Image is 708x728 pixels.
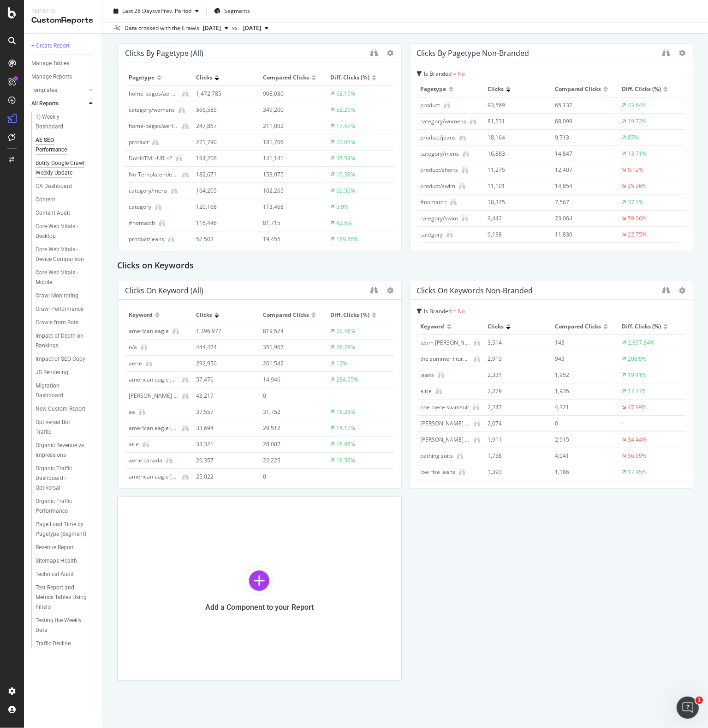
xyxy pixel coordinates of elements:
div: 31,752 [263,408,317,416]
a: Revenue Report [36,543,95,552]
div: Core Web Vitals - Device Comparison [36,245,90,264]
div: 22.75% [628,231,647,239]
a: Traffic Decline [36,639,95,649]
div: 18.28% [336,408,355,416]
button: Last 28 DaysvsPrev. Period [110,4,202,18]
div: product/shorts [421,166,458,174]
div: 26,357 [196,456,250,465]
span: Compared Clicks [555,85,601,93]
div: category [129,203,151,211]
div: home-pages/ae-all-country-home-pages [129,90,178,98]
div: aerie [129,359,142,368]
span: Is Branded [424,307,452,315]
div: 247,867 [196,122,250,130]
div: Optiversal Bot Traffic [36,418,86,437]
div: - [622,419,676,428]
div: 9,713 [555,133,609,142]
div: 5.9% [336,203,349,211]
div: 211,002 [263,122,317,130]
div: jean shorts [421,436,470,444]
div: Manage Tables [31,59,69,68]
div: Clicks on Keyword (All) [125,286,203,295]
div: Revenue Report [36,543,74,552]
button: [DATE] [199,23,232,34]
div: 9,442 [488,214,541,223]
div: Sitemaps Health [36,556,77,566]
div: 52,503 [196,235,250,243]
iframe: Intercom live chat [677,697,699,719]
a: All Reports [31,99,86,109]
div: 18.97% [336,440,355,449]
div: Data crossed with the Crawls [125,24,199,32]
div: Clicks by Pagetype (All)pagetypeClicksCompared ClicksDiff. Clicks (%)home-pages/ae-all-country-ho... [117,43,402,251]
div: 566,585 [196,106,250,114]
div: 22.05% [336,138,355,146]
div: 56.99% [628,452,647,460]
div: category/mens [421,150,459,158]
span: Clicks [488,85,504,93]
div: low rise jeans [421,468,456,476]
div: 261,542 [263,359,317,368]
div: 349,200 [263,106,317,114]
div: n/a [129,343,137,352]
div: 34.44% [628,436,647,444]
div: 1,952 [555,371,609,379]
div: 37.59% [336,154,355,163]
div: product/jeans [129,235,164,243]
div: 1,738 [488,452,541,460]
div: american eagle [129,327,169,335]
div: 908,030 [263,90,317,98]
span: vs Prev. Period [155,7,191,15]
span: Keyword [421,322,445,331]
div: 68,099 [555,117,609,126]
div: 3,514 [488,339,541,347]
div: 14,854 [555,182,609,190]
div: 2,331 [488,371,541,379]
div: #nomatch [129,219,155,227]
div: Content Audit [36,208,70,218]
div: 10,375 [488,198,541,206]
div: Manage Reports [31,72,72,82]
div: Traffic Decline [36,639,71,649]
div: 169.86% [336,235,358,243]
div: 9.12% [628,166,643,174]
div: Core Web Vitals - Mobile [36,268,88,287]
span: 2025 Jul. 4th [243,24,261,32]
div: american eagle jeans [129,376,178,384]
div: product [421,101,440,109]
div: 819,524 [263,327,317,335]
div: 33,321 [196,440,250,449]
button: Segments [210,4,254,18]
div: 70.46% [336,327,355,335]
div: Clicks by Pagetype Non-Branded [417,49,530,58]
div: Add a Component to your Report [205,603,314,612]
div: 1,935 [555,387,609,395]
span: Clicks [196,311,212,319]
a: Impact of SEO Copy [36,354,95,364]
div: airie [421,387,432,395]
div: 81,531 [488,117,541,126]
div: 11,275 [488,166,541,174]
div: Organic Revenue vs Impressions [36,441,89,460]
a: Organic Revenue vs Impressions [36,441,95,460]
div: Reports [31,7,95,15]
div: - [330,473,384,481]
div: product [129,138,149,146]
a: Crawl Performance [36,304,95,314]
div: home-pages/aerie-home [129,122,178,130]
span: Segments [224,7,250,15]
div: jeans [421,371,434,379]
div: ae [129,408,135,416]
a: Core Web Vitals - Desktop [36,222,95,241]
div: Organic Traffic Performance [36,497,89,516]
span: Diff. Clicks (%) [622,85,661,93]
a: Botify Google Crawl Weekly Update [36,158,95,178]
div: Test Report and Metrics Tables Using Filters [36,583,91,612]
div: 102,265 [263,187,317,195]
div: 33,694 [196,424,250,432]
div: category/womens [421,117,467,126]
div: team conrad shirt [421,339,470,347]
div: 284.55% [336,376,358,384]
div: 26.28% [336,343,355,352]
div: 11,830 [555,231,609,239]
